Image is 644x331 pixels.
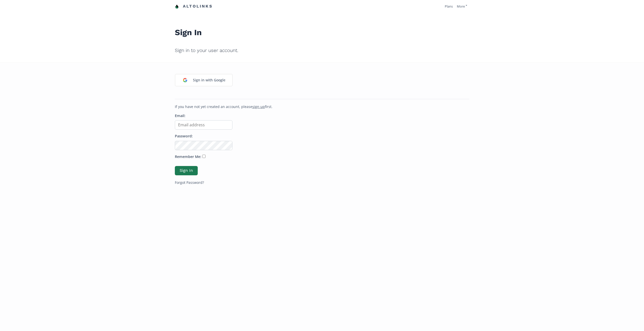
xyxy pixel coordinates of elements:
img: google_login_logo_184.png [180,75,190,85]
a: Plans [445,4,453,9]
a: sign up [252,104,265,109]
label: Remember Me: [175,154,201,159]
img: favicon-32x32.png [175,5,179,9]
label: Password: [175,134,193,139]
a: Altolinks [175,2,213,11]
input: Email address [175,120,232,130]
label: Email: [175,113,185,119]
h1: Sign In [175,17,469,40]
a: More [457,4,467,9]
a: Forgot Password? [175,180,204,185]
p: If you have not yet created an account, please first. [175,104,469,109]
h2: Sign in to your user account. [175,44,469,57]
div: Sign in with Google [190,75,228,85]
button: Sign In [175,166,198,175]
a: Sign in with Google [175,74,233,86]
